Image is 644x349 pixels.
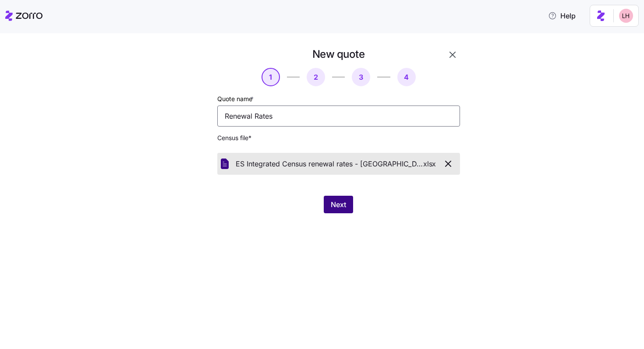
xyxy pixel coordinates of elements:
[541,7,583,25] button: Help
[217,106,460,127] input: Quote name
[331,199,346,210] span: Next
[236,159,424,169] span: ES Integrated Census renewal rates - [GEOGRAPHIC_DATA].
[397,68,416,86] button: 4
[423,159,436,169] span: xlsx
[619,9,633,23] img: 8ac9784bd0c5ae1e7e1202a2aac67deb
[217,94,255,104] label: Quote name
[324,196,353,213] button: Next
[262,68,280,86] button: 1
[548,11,576,21] span: Help
[307,68,325,86] button: 2
[312,47,365,61] h1: New quote
[352,68,370,86] button: 3
[217,134,460,142] span: Census file *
